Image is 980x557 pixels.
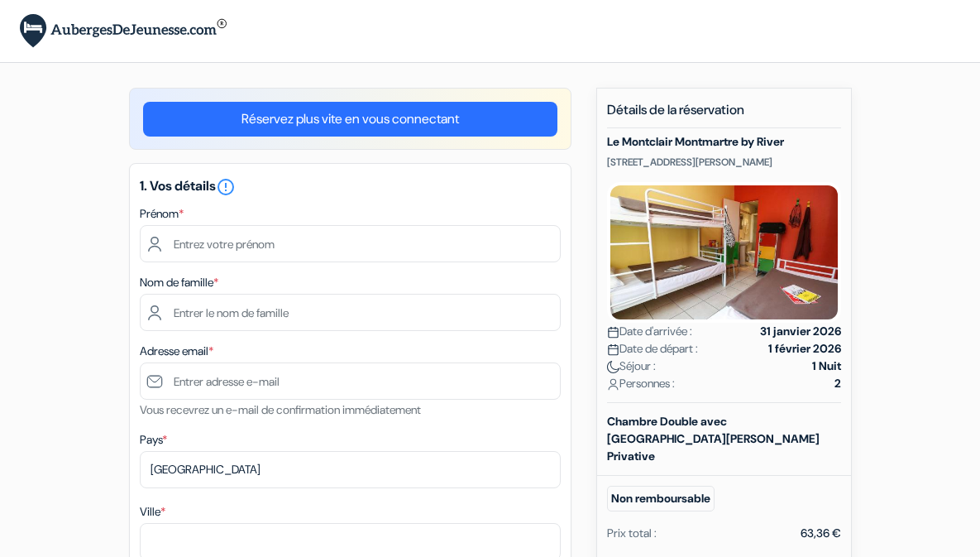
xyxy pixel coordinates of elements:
h5: 1. Vos détails [140,177,561,197]
i: error_outline [216,177,236,197]
label: Prénom [140,205,184,223]
img: AubergesDeJeunesse.com [20,14,227,48]
strong: 31 janvier 2026 [760,323,841,340]
input: Entrer le nom de famille [140,294,561,331]
a: error_outline [216,177,236,194]
span: Séjour : [607,358,656,375]
div: Prix total : [607,525,657,542]
small: Vous recevrez un e-mail de confirmation immédiatement [140,402,421,417]
strong: 1 Nuit [812,358,841,375]
label: Nom de famille [140,274,218,291]
div: 63,36 € [801,525,841,542]
label: Pays [140,431,167,449]
input: Entrez votre prénom [140,225,561,262]
span: Date d'arrivée : [607,323,692,340]
a: Réservez plus vite en vous connectant [143,102,557,137]
h5: Le Montclair Montmartre by River [607,135,841,149]
label: Ville [140,503,165,521]
b: Chambre Double avec [GEOGRAPHIC_DATA][PERSON_NAME] Privative [607,414,820,463]
img: moon.svg [607,361,619,373]
input: Entrer adresse e-mail [140,363,561,400]
img: calendar.svg [607,343,619,356]
label: Adresse email [140,343,213,360]
small: Non remboursable [607,486,715,511]
span: Personnes : [607,375,675,392]
strong: 1 février 2026 [768,340,841,358]
strong: 2 [834,375,841,392]
img: calendar.svg [607,326,619,339]
h5: Détails de la réservation [607,102,841,128]
span: Date de départ : [607,340,698,358]
p: [STREET_ADDRESS][PERSON_NAME] [607,156,841,169]
img: user_icon.svg [607,378,619,391]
